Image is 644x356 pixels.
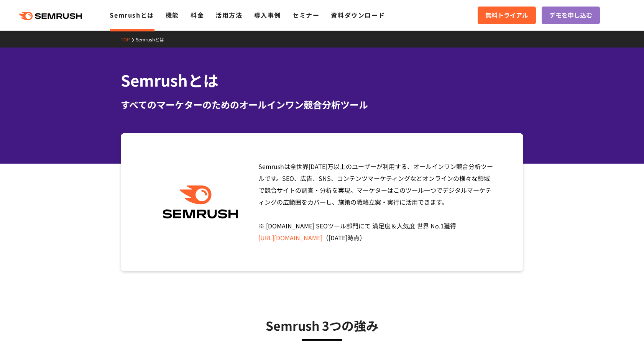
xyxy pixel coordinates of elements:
h1: Semrushとは [121,69,523,92]
img: Semrush [159,185,242,219]
a: Semrushとは [110,10,154,20]
h3: Semrush 3つの強み [140,316,504,335]
a: 資料ダウンロード [331,10,385,20]
a: 料金 [191,10,204,20]
div: すべてのマーケターのためのオールインワン競合分析ツール [121,98,523,112]
a: TOP [121,36,136,43]
a: セミナー [292,10,319,20]
a: デモを申し込む [542,7,600,24]
span: デモを申し込む [549,10,592,20]
a: 無料トライアル [478,7,536,24]
a: 導入事例 [254,10,281,20]
a: 機能 [166,10,179,20]
span: Semrushは全世界[DATE]万以上のユーザーが利用する、オールインワン競合分析ツールです。SEO、広告、SNS、コンテンツマーケティングなどオンラインの様々な領域で競合サイトの調査・分析を... [258,162,493,242]
a: 活用方法 [215,10,242,20]
a: [URL][DOMAIN_NAME] [258,233,322,242]
span: 無料トライアル [485,10,528,20]
a: Semrushとは [136,36,170,43]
